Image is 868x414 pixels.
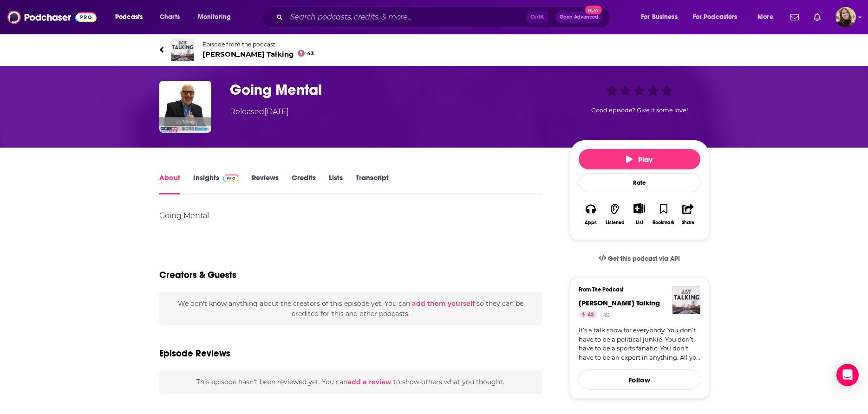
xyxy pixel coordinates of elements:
button: Play [579,149,700,169]
a: Transcript [356,173,389,194]
span: Logged in as katiefuchs [835,7,856,27]
img: User Profile [835,7,856,27]
div: List [636,220,643,226]
div: Show More ButtonList [627,197,651,231]
div: Apps [585,220,597,226]
h3: From The Podcast [579,286,693,293]
div: Bookmark [653,220,674,226]
span: For Business [641,11,678,24]
a: Show notifications dropdown [810,9,824,25]
button: Share [676,197,700,231]
button: Bookmark [652,197,676,231]
a: It’s a talk show for everybody. You don’t have to be a political junkie. You don’t have to be a s... [579,326,700,362]
a: Get this podcast via API [591,247,688,270]
img: Going Mental [159,81,211,133]
div: Listened [606,220,625,226]
h1: Going Mental [230,81,555,99]
span: Get this podcast via API [608,255,680,263]
div: Share [682,220,694,226]
span: Episode from the podcast [202,41,314,48]
a: 43 [579,311,598,318]
a: Reviews [252,173,279,194]
div: Rate [579,173,700,192]
div: Released [DATE] [230,106,289,117]
span: New [585,6,602,14]
button: open menu [634,10,689,25]
button: Show More Button [630,203,649,213]
a: About [159,173,180,194]
span: This episode hasn't been reviewed yet. You can to show others what you thought. [196,378,504,386]
button: Open AdvancedNew [555,12,602,23]
span: Open Advanced [560,15,598,19]
button: add a review [347,377,392,387]
a: Charts [154,10,185,25]
span: Play [626,155,653,164]
button: open menu [191,10,243,25]
button: open menu [751,10,785,25]
h3: Episode Reviews [159,348,230,359]
span: Good episode? Give it some love! [591,107,688,114]
img: Jay Talking [672,286,700,314]
img: Jay Talking [171,39,194,61]
span: Ctrl K [526,11,548,23]
span: For Podcasters [693,11,737,24]
div: Going Mental [159,209,542,222]
div: Open Intercom Messenger [836,364,859,386]
button: Follow [579,369,700,390]
span: We don't know anything about the creators of this episode yet . You can so they can be credited f... [178,299,523,318]
button: open menu [109,10,155,25]
input: Search podcasts, credits, & more... [287,10,526,25]
button: Apps [579,197,603,231]
a: Credits [292,173,316,194]
a: Show notifications dropdown [787,9,803,25]
a: InsightsPodchaser Pro [193,173,239,194]
span: Monitoring [198,11,231,24]
div: Search podcasts, credits, & more... [270,6,619,28]
span: [PERSON_NAME] Talking [202,50,314,58]
span: [PERSON_NAME] Talking [579,298,660,307]
a: Jay TalkingEpisode from the podcast[PERSON_NAME] Talking43 [159,39,709,61]
span: Podcasts [115,11,143,24]
span: 43 [587,310,594,320]
span: More [757,11,773,24]
button: add them yourself [412,300,475,307]
h2: Creators & Guests [159,269,236,281]
button: open menu [687,10,751,25]
img: Podchaser - Follow, Share and Rate Podcasts [7,8,97,26]
button: Listened [603,197,627,231]
a: Jay Talking [579,298,660,307]
button: Show profile menu [835,7,856,27]
span: 43 [307,52,314,56]
span: Charts [160,11,180,24]
img: Podchaser Pro [223,175,239,182]
a: Lists [329,173,343,194]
